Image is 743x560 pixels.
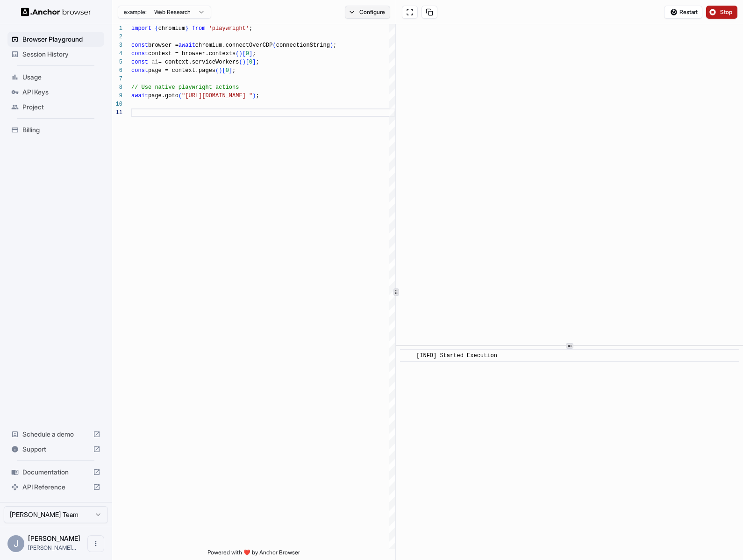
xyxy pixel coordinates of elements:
div: 7 [112,75,122,83]
span: browser = [148,42,179,49]
span: [INFO] Started Execution [416,352,497,359]
div: Browser Playground [7,32,104,47]
span: [ [246,59,249,65]
span: Stop [720,8,733,16]
span: page = context.pages [148,67,215,74]
span: Support [22,445,89,454]
div: Documentation [7,465,104,480]
span: chromium [158,25,186,32]
span: ; [252,50,256,57]
button: Copy session ID [422,6,437,19]
div: 2 [112,33,122,41]
div: 6 [112,66,122,75]
span: ] [252,59,256,65]
span: const [131,42,148,49]
span: ) [243,59,246,65]
span: 0 [226,67,229,74]
span: 0 [249,59,252,65]
span: ; [256,59,259,65]
div: 8 [112,83,122,92]
span: const [131,50,148,57]
span: ​ [405,351,409,360]
span: API Keys [22,87,100,97]
span: ) [239,50,242,57]
div: 5 [112,58,122,66]
span: [ [243,50,246,57]
span: Powered with ❤️ by Anchor Browser [207,549,300,560]
div: API Keys [7,85,104,100]
span: const [131,59,148,65]
span: Schedule a demo [22,430,89,439]
button: Restart [664,6,702,19]
div: 3 [112,41,122,50]
div: Schedule a demo [7,427,104,442]
span: { [155,25,158,32]
span: context = browser.contexts [148,50,236,57]
span: Documentation [22,467,89,477]
span: John Marbach [28,534,80,542]
div: 10 [112,100,122,108]
button: Configure [345,6,390,19]
span: connectionString [276,42,330,49]
span: "[URL][DOMAIN_NAME] " [182,93,252,99]
span: example: [124,8,147,16]
span: ] [229,67,232,74]
span: Session History [22,50,100,59]
button: Open menu [87,535,104,552]
span: ( [239,59,242,65]
span: await [179,42,195,49]
span: ( [236,50,239,57]
span: john@anchorbrowser.io [28,544,76,551]
img: Anchor Logo [21,7,91,16]
div: Billing [7,122,104,137]
span: from [192,25,206,32]
span: 'playwright' [209,25,249,32]
span: chromium.connectOverCDP [195,42,273,49]
span: const [131,67,148,74]
div: 9 [112,92,122,100]
button: Open in full screen [402,6,418,19]
span: API Reference [22,482,89,492]
span: ( [179,93,182,99]
span: ) [219,67,222,74]
span: await [131,93,148,99]
div: 11 [112,108,122,117]
span: page.goto [148,93,179,99]
span: ; [333,42,336,49]
div: 1 [112,24,122,33]
span: ai [151,59,158,65]
span: 0 [246,50,249,57]
span: ) [330,42,333,49]
button: Stop [706,6,737,19]
span: Restart [679,8,698,16]
div: Session History [7,47,104,62]
span: ) [252,93,256,99]
span: ] [249,50,252,57]
span: ( [215,67,219,74]
span: [ [222,67,225,74]
span: // Use native playwright actions [131,84,239,91]
span: ; [232,67,236,74]
span: Usage [22,72,100,82]
span: } [185,25,188,32]
div: J [7,535,24,552]
div: Project [7,100,104,115]
span: ; [256,93,259,99]
span: import [131,25,151,32]
span: Project [22,102,100,112]
span: ( [272,42,276,49]
div: Support [7,442,104,457]
span: Billing [22,125,100,135]
div: Usage [7,70,104,85]
span: Browser Playground [22,35,100,44]
span: = context.serviceWorkers [158,59,239,65]
span: ; [249,25,252,32]
div: API Reference [7,480,104,495]
div: 4 [112,50,122,58]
